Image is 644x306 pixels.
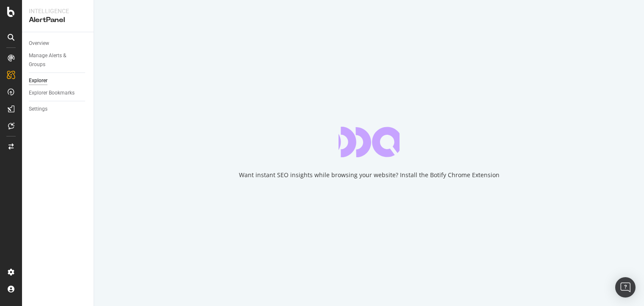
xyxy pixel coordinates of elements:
a: Settings [29,105,88,114]
a: Explorer Bookmarks [29,89,88,97]
a: Overview [29,39,88,48]
div: Open Intercom Messenger [615,277,636,298]
a: Explorer [29,76,88,85]
div: Overview [29,39,49,48]
div: animation [339,127,400,157]
div: Settings [29,105,47,114]
div: AlertPanel [29,15,87,25]
div: Manage Alerts & Groups [29,51,80,69]
div: Intelligence [29,7,87,15]
div: Explorer Bookmarks [29,89,75,97]
div: Want instant SEO insights while browsing your website? Install the Botify Chrome Extension [239,171,500,179]
a: Manage Alerts & Groups [29,51,88,69]
div: Explorer [29,76,47,85]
